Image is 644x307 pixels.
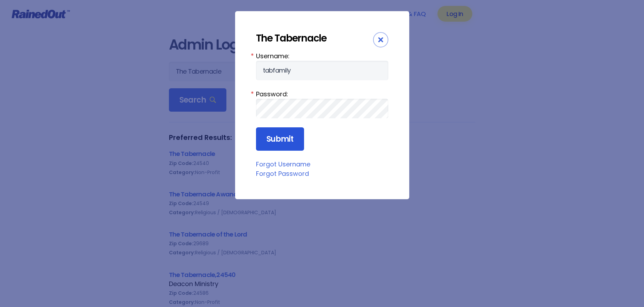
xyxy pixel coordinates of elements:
[373,32,388,47] div: Close
[256,169,309,178] a: Forgot Password
[256,32,373,44] div: The Tabernacle
[256,89,388,99] label: Password:
[256,127,304,151] input: Submit
[256,160,310,169] a: Forgot Username
[256,51,388,61] label: Username:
